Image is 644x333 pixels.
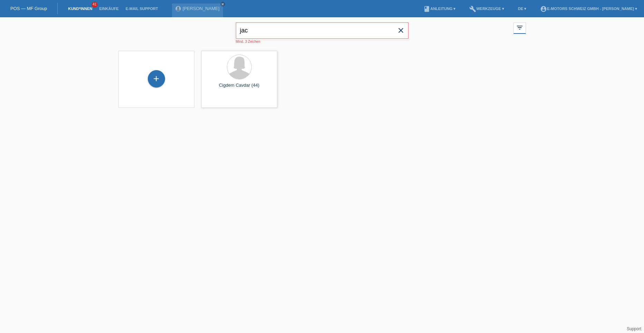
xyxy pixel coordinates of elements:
[96,7,122,11] a: Einkäufe
[423,6,430,12] i: book
[627,326,641,331] a: Support
[236,22,408,39] input: Suche...
[420,7,459,11] a: bookAnleitung ▾
[236,40,260,44] span: Mind. 3 Zeichen
[540,6,547,12] i: account_circle
[221,2,224,6] i: close
[10,6,47,11] a: POS — MF Group
[397,26,405,35] i: close
[220,2,225,7] a: close
[92,2,98,8] span: 41
[65,7,96,11] a: Kund*innen
[207,83,272,94] div: Cigdem Cavdar (44)
[516,24,523,31] i: filter_list
[148,73,165,85] div: Kund*in hinzufügen
[469,6,476,12] i: build
[466,7,508,11] a: buildWerkzeuge ▾
[183,6,220,11] a: [PERSON_NAME]
[537,7,641,11] a: account_circleE-Motors Schweiz GmbH - [PERSON_NAME] ▾
[515,7,530,11] a: DE ▾
[122,7,162,11] a: E-Mail Support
